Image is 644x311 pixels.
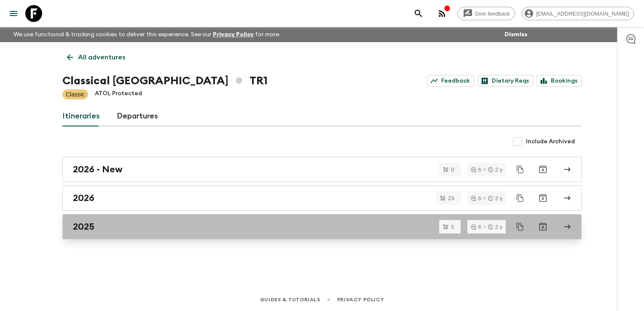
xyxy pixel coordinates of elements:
[488,196,502,201] div: 2 y
[526,137,575,146] span: Include Archived
[537,75,582,87] a: Bookings
[534,190,551,206] button: Archive
[410,5,427,22] button: search adventures
[62,214,582,239] a: 2025
[66,90,85,99] p: Classic
[73,193,94,204] h2: 2026
[260,295,320,304] a: Guides & Tutorials
[62,49,130,66] a: All adventures
[62,72,268,89] h1: Classical [GEOGRAPHIC_DATA] TR1
[534,218,551,235] button: Archive
[513,190,528,206] button: Duplicate
[443,196,459,201] span: 23
[427,75,474,87] a: Feedback
[10,27,284,42] p: We use functional & tracking cookies to deliver this experience. See our for more.
[457,7,515,20] a: Give feedback
[513,219,528,234] button: Duplicate
[488,224,502,230] div: 2 y
[522,7,634,20] div: [EMAIL_ADDRESS][DOMAIN_NAME]
[117,106,158,126] a: Departures
[95,89,142,99] p: ATOL Protected
[337,295,384,304] a: Privacy Policy
[213,32,254,38] a: Privacy Policy
[62,106,100,126] a: Itineraries
[531,11,633,17] span: [EMAIL_ADDRESS][DOMAIN_NAME]
[62,157,582,182] a: 2026 - New
[471,167,481,172] div: 6
[446,167,459,172] span: 0
[470,11,515,17] span: Give feedback
[534,161,551,178] button: Archive
[5,5,22,22] button: menu
[488,167,502,172] div: 2 y
[513,162,528,177] button: Duplicate
[502,29,529,40] button: Dismiss
[62,185,582,211] a: 2026
[478,75,533,87] a: Dietary Reqs
[73,221,94,232] h2: 2025
[78,52,125,62] p: All adventures
[73,164,123,175] h2: 2026 - New
[471,224,481,230] div: 6
[471,196,481,201] div: 6
[446,224,459,230] span: 5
